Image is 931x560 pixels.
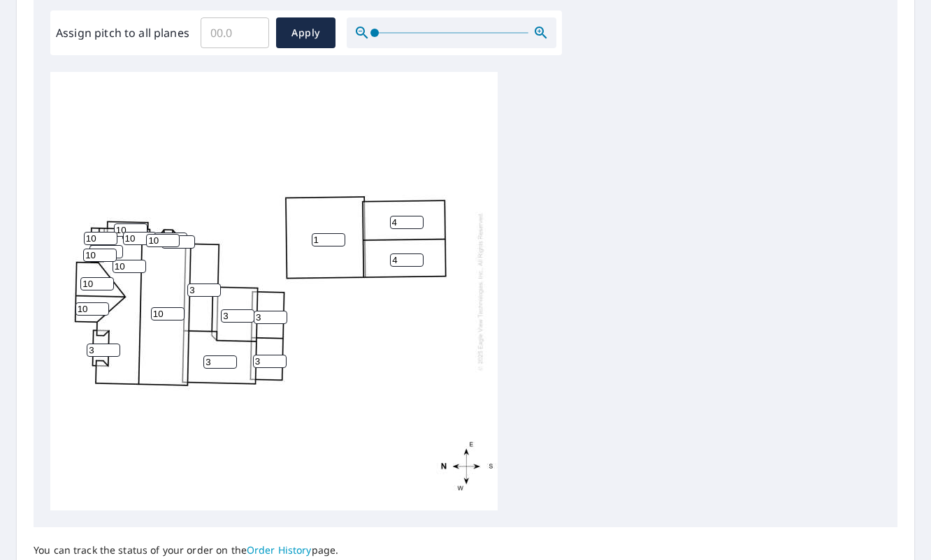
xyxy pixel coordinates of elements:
[276,17,335,48] button: Apply
[247,543,312,557] a: Order History
[287,24,324,42] span: Apply
[34,544,409,557] p: You can track the status of your order on the page.
[201,13,269,52] input: 00.0
[56,24,189,41] label: Assign pitch to all planes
